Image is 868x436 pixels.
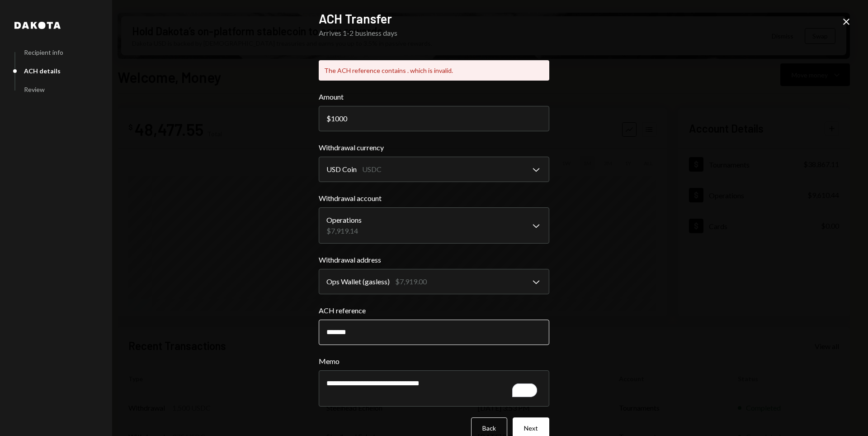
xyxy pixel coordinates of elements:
button: Withdrawal address [319,269,549,294]
div: $7,919.00 [395,276,427,287]
button: Withdrawal currency [319,157,549,182]
div: Recipient info [24,48,63,56]
input: 0.00 [319,106,549,131]
label: Withdrawal address [319,254,549,265]
label: Amount [319,91,549,102]
div: Arrives 1-2 business days [319,28,549,38]
h2: ACH Transfer [319,10,549,28]
label: Memo [319,356,549,367]
textarea: To enrich screen reader interactions, please activate Accessibility in Grammarly extension settings [319,370,549,407]
div: $ [326,114,331,123]
div: The ACH reference contains . which is invalid. [319,60,549,81]
label: Withdrawal currency [319,142,549,153]
label: ACH reference [319,305,549,316]
div: ACH details [24,67,61,75]
label: Withdrawal account [319,193,549,204]
button: Withdrawal account [319,207,549,244]
div: Review [24,86,45,93]
div: USDC [362,164,382,175]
